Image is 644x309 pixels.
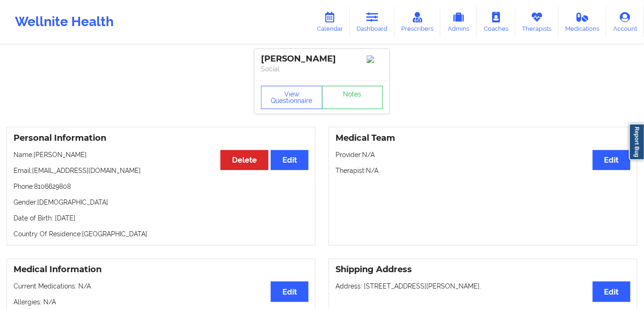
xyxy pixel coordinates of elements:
a: Report Bug [629,124,644,160]
p: Address: [STREET_ADDRESS][PERSON_NAME]. [336,282,630,291]
a: Dashboard [350,7,395,37]
a: Therapists [515,7,559,37]
h3: Personal Information [14,133,308,144]
p: Gender: [DEMOGRAPHIC_DATA] [14,198,308,207]
div: [PERSON_NAME] [261,54,383,64]
p: Phone: 8106629808 [14,182,308,191]
a: Prescribers [395,7,441,37]
p: Social [261,64,383,74]
a: Admins [440,7,477,37]
a: Notes [322,86,384,109]
button: Edit [593,150,630,170]
h3: Medical Information [14,264,308,275]
p: Current Medications: N/A [14,282,308,291]
button: Edit [271,150,308,170]
p: Date of Birth: [DATE] [14,213,308,223]
button: View Questionnaire [261,86,322,109]
p: Provider: N/A [336,150,630,159]
button: Edit [271,282,308,302]
img: Image%2Fplaceholer-image.png [367,55,383,63]
p: Country Of Residence: [GEOGRAPHIC_DATA] [14,229,308,239]
a: Coaches [477,7,515,37]
button: Delete [220,150,268,170]
p: Email: [EMAIL_ADDRESS][DOMAIN_NAME] [14,166,308,175]
a: Medications [559,7,607,37]
p: Therapist: N/A [336,166,630,175]
a: Account [606,7,644,37]
h3: Medical Team [336,133,630,144]
button: Edit [593,282,630,302]
h3: Shipping Address [336,264,630,275]
p: Allergies: N/A [14,297,308,307]
a: Calendar [310,7,350,37]
p: Name: [PERSON_NAME] [14,150,308,159]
